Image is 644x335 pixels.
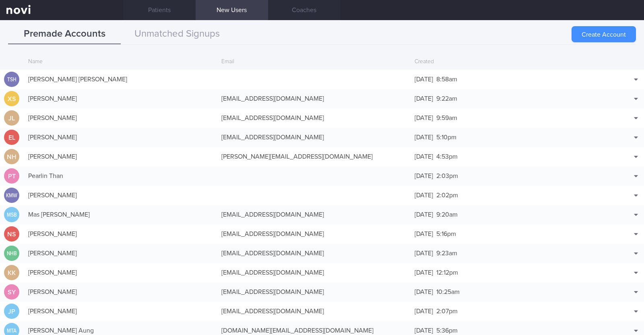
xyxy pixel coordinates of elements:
[436,115,457,121] span: 9:59am
[24,91,217,107] div: [PERSON_NAME]
[436,269,458,276] span: 12:12pm
[4,265,19,281] div: KK
[24,226,217,242] div: [PERSON_NAME]
[415,327,433,334] span: [DATE]
[436,327,458,334] span: 5:36pm
[24,168,217,184] div: Pearlin Than
[8,24,121,44] button: Premade Accounts
[217,207,411,223] div: [EMAIL_ADDRESS][DOMAIN_NAME]
[217,149,411,165] div: [PERSON_NAME][EMAIL_ADDRESS][DOMAIN_NAME]
[4,304,19,319] div: JP
[24,187,217,203] div: [PERSON_NAME]
[436,192,458,199] span: 2:02pm
[24,110,217,126] div: [PERSON_NAME]
[24,71,217,87] div: [PERSON_NAME] [PERSON_NAME]
[436,95,457,102] span: 9:22am
[5,72,18,87] div: TSH
[217,129,411,145] div: [EMAIL_ADDRESS][DOMAIN_NAME]
[436,173,458,179] span: 2:03pm
[217,110,411,126] div: [EMAIL_ADDRESS][DOMAIN_NAME]
[411,54,604,70] div: Created
[436,231,456,237] span: 5:16pm
[24,265,217,281] div: [PERSON_NAME]
[415,115,433,121] span: [DATE]
[415,192,433,199] span: [DATE]
[217,91,411,107] div: [EMAIL_ADDRESS][DOMAIN_NAME]
[4,149,19,165] div: NH
[436,250,457,256] span: 9:23am
[217,245,411,261] div: [EMAIL_ADDRESS][DOMAIN_NAME]
[24,149,217,165] div: [PERSON_NAME]
[436,308,458,314] span: 2:07pm
[4,226,19,242] div: NS
[4,130,19,145] div: EL
[415,269,433,276] span: [DATE]
[5,246,18,261] div: NHB
[24,303,217,319] div: [PERSON_NAME]
[415,231,433,237] span: [DATE]
[24,54,217,70] div: Name
[4,91,19,107] div: XS
[415,289,433,295] span: [DATE]
[436,289,460,295] span: 10:25am
[415,211,433,218] span: [DATE]
[5,207,18,223] div: MSB
[4,168,19,184] div: PT
[217,265,411,281] div: [EMAIL_ADDRESS][DOMAIN_NAME]
[217,284,411,300] div: [EMAIL_ADDRESS][DOMAIN_NAME]
[415,173,433,179] span: [DATE]
[4,284,19,300] div: SY
[24,207,217,223] div: Mas [PERSON_NAME]
[24,129,217,145] div: [PERSON_NAME]
[415,153,433,160] span: [DATE]
[415,95,433,102] span: [DATE]
[217,303,411,319] div: [EMAIL_ADDRESS][DOMAIN_NAME]
[436,211,458,218] span: 9:20am
[217,226,411,242] div: [EMAIL_ADDRESS][DOMAIN_NAME]
[415,308,433,314] span: [DATE]
[415,250,433,256] span: [DATE]
[217,54,411,70] div: Email
[415,76,433,83] span: [DATE]
[436,76,457,83] span: 8:58am
[436,153,458,160] span: 4:53pm
[436,134,456,141] span: 5:10pm
[24,284,217,300] div: [PERSON_NAME]
[415,134,433,141] span: [DATE]
[121,24,233,44] button: Unmatched Signups
[572,26,636,42] button: Create Account
[5,188,18,203] div: KMW
[24,245,217,261] div: [PERSON_NAME]
[4,110,19,126] div: JL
